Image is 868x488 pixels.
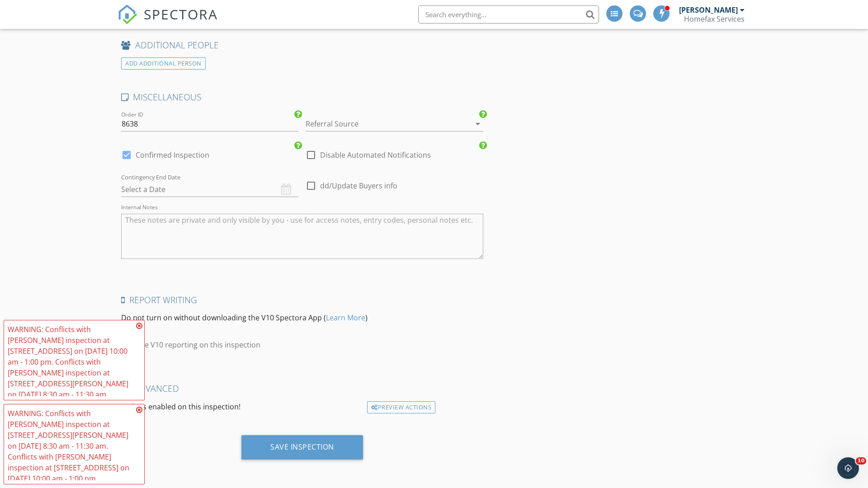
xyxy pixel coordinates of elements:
[136,150,209,160] label: Confirmed Inspection
[121,182,298,197] input: Select a Date
[320,150,431,160] label: Disable Automated Notifications
[121,294,483,306] h4: Report Writing
[684,14,745,23] div: Homefax Services
[121,173,180,181] label: Contingency End Date
[367,401,435,414] div: Preview Actions
[8,408,133,484] div: WARNING: Conflicts with [PERSON_NAME] inspection at [STREET_ADDRESS][PERSON_NAME] on [DATE] 8:30 ...
[118,12,218,31] a: SPECTORA
[121,383,483,394] h4: Advanced
[121,39,483,51] h4: ADDITIONAL PEOPLE
[472,118,483,129] i: arrow_drop_down
[118,401,363,414] div: Actions enabled on this inspection!
[856,457,866,465] span: 10
[320,181,397,190] span: dd/Update Buyers info
[326,313,365,323] a: Learn More
[270,442,334,451] div: Save Inspection
[121,57,206,70] div: ADD ADDITIONAL PERSON
[679,5,738,14] div: [PERSON_NAME]
[121,312,483,323] p: Do not turn on without downloading the V10 Spectora App ( )
[144,5,218,23] span: SPECTORA
[418,5,599,23] input: Search everything...
[8,324,133,400] div: WARNING: Conflicts with [PERSON_NAME] inspection at [STREET_ADDRESS] on [DATE] 10:00 am - 1:00 pm...
[118,5,137,24] img: The Best Home Inspection Software - Spectora
[121,91,483,103] h4: MISCELLANEOUS
[121,214,483,259] textarea: Internal Notes
[136,340,260,349] label: Use V10 reporting on this inspection
[837,457,859,479] iframe: Intercom live chat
